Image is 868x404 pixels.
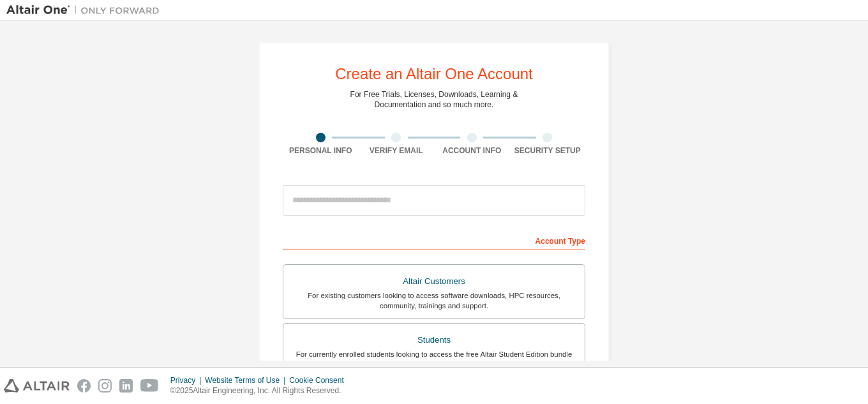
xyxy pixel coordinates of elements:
div: Cookie Consent [289,375,351,385]
div: Altair Customers [291,273,577,290]
div: Security Setup [510,146,586,156]
div: Website Terms of Use [205,375,289,385]
img: altair_logo.svg [4,379,70,393]
img: Altair One [6,4,166,17]
div: Personal Info [283,146,359,156]
div: Account Info [434,146,510,156]
div: Account Type [283,230,585,250]
p: © 2025 Altair Engineering, Inc. All Rights Reserved. [170,385,352,396]
div: Create an Altair One Account [335,66,533,82]
div: Verify Email [359,146,435,156]
img: instagram.svg [98,379,112,393]
div: For existing customers looking to access software downloads, HPC resources, community, trainings ... [291,290,577,311]
div: For Free Trials, Licenses, Downloads, Learning & Documentation and so much more. [350,89,518,110]
div: Students [291,331,577,349]
div: Privacy [170,375,205,385]
img: youtube.svg [140,379,159,393]
img: facebook.svg [77,379,91,393]
img: linkedin.svg [119,379,133,393]
div: For currently enrolled students looking to access the free Altair Student Edition bundle and all ... [291,349,577,370]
